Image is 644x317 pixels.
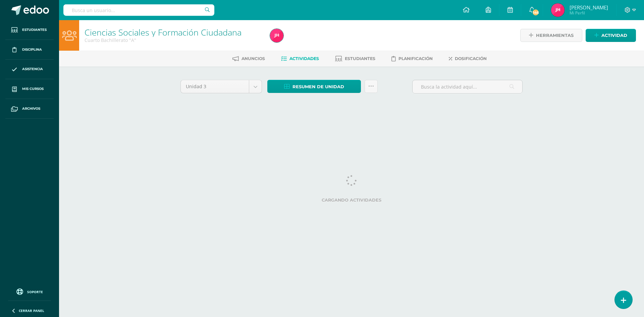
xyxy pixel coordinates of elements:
[22,106,40,111] span: Archivos
[455,56,487,61] span: Dosificación
[180,198,523,203] label: Cargando actividades
[449,53,487,64] a: Dosificación
[551,3,565,17] img: 067d22996f0efd649658bf8606cb899b.png
[181,80,262,93] a: Unidad 3
[85,37,262,43] div: Cuarto Bachillerato 'A'
[8,287,51,296] a: Soporte
[19,308,44,313] span: Cerrar panel
[570,4,608,11] span: [PERSON_NAME]
[22,86,44,92] span: Mis cursos
[586,29,636,42] a: Actividad
[398,56,433,61] span: Planificación
[5,99,54,119] a: Archivos
[241,56,265,61] span: Anuncios
[413,80,522,93] input: Busca la actividad aquí...
[27,289,43,294] span: Soporte
[391,53,433,64] a: Planificación
[536,29,574,42] span: Herramientas
[267,80,361,93] a: Resumen de unidad
[570,10,608,16] span: Mi Perfil
[281,53,319,64] a: Actividades
[186,80,244,93] span: Unidad 3
[85,27,241,38] a: Ciencias Sociales y Formación Ciudadana
[22,27,47,33] span: Estudiantes
[520,29,582,42] a: Herramientas
[5,60,54,80] a: Asistencia
[335,53,375,64] a: Estudiantes
[5,40,54,60] a: Disciplina
[85,28,262,37] h1: Ciencias Sociales y Formación Ciudadana
[289,56,319,61] span: Actividades
[22,66,43,72] span: Asistencia
[22,47,42,52] span: Disciplina
[63,4,214,16] input: Busca un usuario...
[532,9,539,16] span: 146
[232,53,265,64] a: Anuncios
[5,20,54,40] a: Estudiantes
[601,29,627,42] span: Actividad
[345,56,375,61] span: Estudiantes
[270,29,283,42] img: 067d22996f0efd649658bf8606cb899b.png
[5,79,54,99] a: Mis cursos
[292,81,344,93] span: Resumen de unidad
